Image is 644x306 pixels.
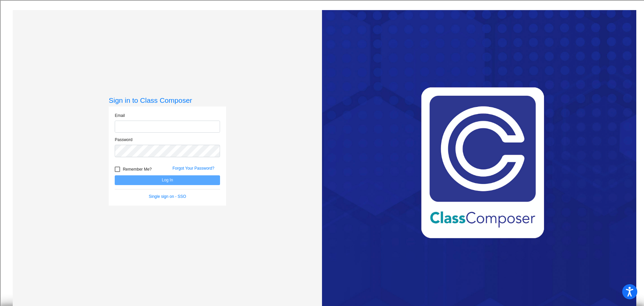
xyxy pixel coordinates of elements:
button: Log In [115,175,220,185]
label: Password [115,137,132,143]
a: Single sign on - SSO [149,194,186,199]
a: Forgot Your Password? [172,166,214,171]
span: Remember Me? [123,165,152,173]
label: Email [115,113,125,119]
h3: Sign in to Class Composer [109,96,226,104]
